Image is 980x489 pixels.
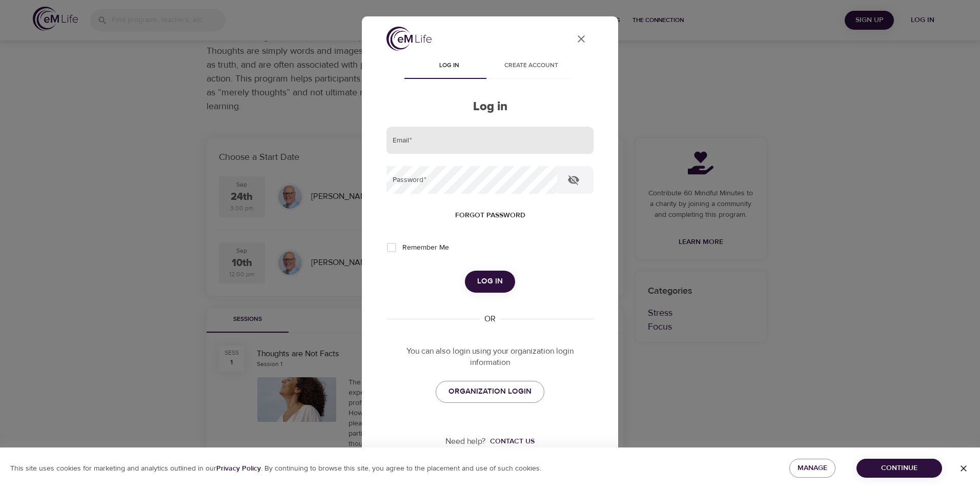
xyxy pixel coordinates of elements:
button: Log in [465,271,515,292]
div: disabled tabs example [386,54,594,79]
span: ORGANIZATION LOGIN [448,385,532,398]
span: Continue [865,462,934,475]
img: logo [386,27,432,51]
span: Forgot password [455,209,525,222]
span: Manage [798,462,827,475]
a: ORGANIZATION LOGIN [436,381,544,402]
p: Need help? [445,436,486,447]
p: You can also login using your organization login information [386,345,594,369]
button: close [569,27,594,51]
div: OR [480,313,500,325]
a: Contact us [486,436,535,446]
span: Remember Me [402,242,449,253]
button: Forgot password [451,206,529,225]
b: Privacy Policy [216,464,261,473]
span: Log in [414,60,484,71]
span: Create account [496,60,566,71]
h2: Log in [386,99,594,114]
span: Log in [477,275,503,288]
div: Contact us [490,436,535,446]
